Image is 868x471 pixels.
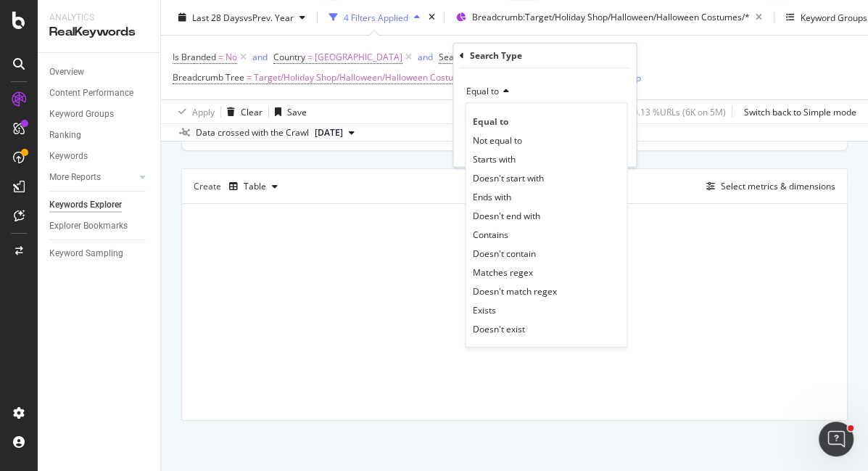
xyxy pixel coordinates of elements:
span: [GEOGRAPHIC_DATA] [315,47,402,67]
span: Breadcrumb Tree [173,71,244,83]
button: Cancel [459,141,505,155]
span: Matches regex [472,266,532,278]
div: Content Performance [49,86,133,101]
span: Target/Holiday Shop/Halloween/Halloween Costumes/* [254,67,479,88]
span: Breadcrumb: Target/Holiday Shop/Halloween/Halloween Costumes/* [472,11,750,23]
button: Table [223,175,284,198]
span: Not equal to [472,134,521,146]
button: Save [269,100,307,123]
button: and [418,50,433,64]
span: = [307,51,313,63]
span: Doesn't contain [472,247,535,259]
a: Overview [49,65,150,80]
div: Clear [241,105,263,118]
button: 4 Filters Applied [323,6,426,29]
iframe: Intercom live chat [819,422,853,456]
div: Ranking [49,128,81,143]
a: Keywords [49,149,150,164]
button: Breadcrumb:Target/Holiday Shop/Halloween/Halloween Costumes/* [450,6,768,29]
div: 0.13 % URLs ( 6K on 5M ) [633,105,726,118]
div: Apply [192,105,215,118]
span: Is Branded [173,51,216,63]
span: Doesn't exist [472,322,524,335]
button: Apply [173,100,215,123]
div: and [252,51,268,63]
div: Search Type [469,49,521,62]
span: Exists [472,303,495,316]
a: More Reports [49,170,136,185]
button: and [252,50,268,64]
div: Keyword Groups [801,11,867,23]
span: = [247,71,252,83]
a: Explorer Bookmarks [49,218,150,234]
div: Keywords [49,149,88,164]
div: Overview [49,65,84,80]
span: Doesn't end with [472,209,540,221]
span: Last 28 Days [192,11,244,23]
div: RealKeywords [49,24,149,41]
span: Doesn't start with [472,171,543,184]
span: No [226,47,237,67]
span: Starts with [472,152,515,165]
div: Save [287,105,307,118]
span: Contains [472,228,508,240]
div: Data crossed with the Crawl [196,126,309,139]
div: and [418,51,433,63]
button: Select metrics & dimensions [700,178,835,195]
div: Keywords Explorer [49,197,122,213]
span: 2025 Sep. 15th [315,126,343,139]
div: 4 Filters Applied [344,11,408,23]
span: Equal to [472,115,508,127]
span: Search Type [439,51,489,63]
button: [DATE] [309,124,360,142]
button: Switch back to Simple mode [738,100,856,123]
span: Doesn't match regex [472,284,556,297]
button: Clear [221,100,263,123]
div: Select metrics & dimensions [721,180,835,192]
span: Country [273,51,305,63]
a: Keywords Explorer [49,197,150,213]
div: times [426,10,438,25]
div: Switch back to Simple mode [744,105,856,118]
a: Keyword Groups [49,107,150,122]
div: Explorer Bookmarks [49,218,128,234]
span: = [218,51,223,63]
span: vs Prev. Year [244,11,294,23]
a: Content Performance [49,86,150,101]
div: More Reports [49,170,101,185]
span: Ends with [472,190,511,202]
a: Ranking [49,128,150,143]
a: Keyword Sampling [49,246,150,261]
div: Create [194,175,284,198]
div: Table [244,182,266,191]
button: Last 28 DaysvsPrev. Year [173,6,311,29]
span: Equal to [466,85,498,97]
div: Analytics [49,12,149,24]
div: Keyword Groups [49,107,114,122]
div: Keyword Sampling [49,246,123,261]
